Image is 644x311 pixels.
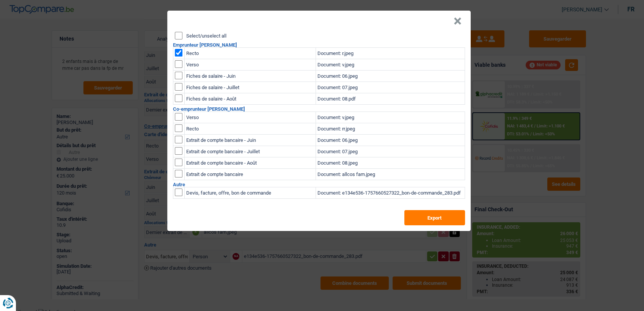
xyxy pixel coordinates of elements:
td: Fiches de salaire - Juin [184,71,316,82]
td: Document: v.jpeg [316,112,465,123]
td: Recto [184,123,316,135]
button: Export [404,210,465,225]
h2: Autre [173,182,465,187]
td: Document: e134e536-1757660527322_bon-de-commande_283.pdf [316,187,465,199]
td: Recto [184,48,316,59]
td: Extrait de compte bancaire - Août [184,157,316,169]
td: Document: v.jpeg [316,59,465,71]
td: Document: r.jpeg [316,48,465,59]
td: Devis, facture, offre, bon de commande [184,187,316,199]
td: Verso [184,59,316,71]
td: Document: 06.jpeg [316,135,465,146]
td: Document: 08.jpeg [316,157,465,169]
td: Fiches de salaire - Août [184,93,316,105]
td: Document: 08.pdf [316,93,465,105]
td: Document: 06.jpeg [316,71,465,82]
td: Extrait de compte bancaire - Juillet [184,146,316,157]
label: Select/unselect all [186,33,226,38]
td: Document: 07.jpeg [316,82,465,93]
button: Close [454,17,462,25]
td: Document: rr.jpeg [316,123,465,135]
td: Fiches de salaire - Juillet [184,82,316,93]
td: Document: 07.jpeg [316,146,465,157]
h2: Emprunteur [PERSON_NAME] [173,42,465,47]
td: Document: allcos fam.jpeg [316,169,465,180]
td: Extrait de compte bancaire - Juin [184,135,316,146]
h2: Co-emprunteur [PERSON_NAME] [173,107,465,112]
td: Verso [184,112,316,123]
td: Extrait de compte bancaire [184,169,316,180]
